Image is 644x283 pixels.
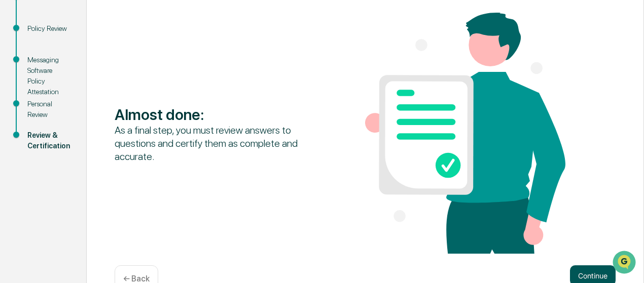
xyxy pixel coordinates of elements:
a: Powered byPylon [71,171,123,179]
img: Almost done [365,13,565,254]
div: Messaging Software Policy Attestation [27,55,70,97]
span: Pylon [101,171,123,179]
button: Start new chat [172,80,185,92]
div: 🔎 [10,147,18,155]
span: Attestations [84,127,126,137]
img: 1746055101610-c473b297-6a78-478c-a979-82029cc54cd1 [10,77,28,95]
div: As a final step, you must review answers to questions and certify them as complete and accurate. [115,124,315,163]
a: 🔎Data Lookup [6,142,68,160]
div: Start new chat [34,77,166,87]
div: We're available if you need us! [34,87,128,95]
div: 🖐️ [10,128,18,136]
div: 🗄️ [74,128,82,136]
span: Preclearance [20,127,65,137]
div: Review & Certification [27,130,70,151]
p: How can we help? [10,21,185,37]
div: Almost done : [115,105,315,124]
span: Data Lookup [20,146,64,156]
a: 🖐️Preclearance [6,123,69,141]
div: Policy Review [27,23,70,34]
div: Personal Review [27,99,70,120]
iframe: Open customer support [612,250,639,277]
a: 🗄️Attestations [69,123,130,141]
